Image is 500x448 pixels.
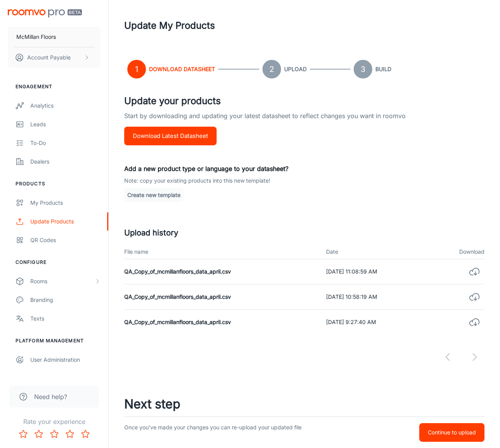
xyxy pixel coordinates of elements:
div: Rooms [30,277,94,286]
p: Note: copy your existing products into this new template! [124,176,484,185]
button: Account Payable [8,47,101,68]
h5: Upload history [124,227,484,239]
td: [DATE] 11:08:59 AM [320,259,430,284]
div: QR Codes [30,236,101,244]
div: Texts [30,314,101,323]
td: [DATE] 9:27:40 AM [320,310,430,335]
button: Continue to upload [419,423,484,442]
p: Start by downloading and updating your latest datasheet to reflect changes you want in roomvo [124,111,484,127]
button: Rate 3 star [47,426,62,442]
p: Account Payable [27,53,71,62]
img: Roomvo PRO Beta [8,9,82,17]
button: McMillan Floors [8,27,101,47]
td: QA_Copy_of_mcmillanfloors_data_april.csv [124,259,320,284]
button: Rate 5 star [78,426,93,442]
button: Rate 2 star [31,426,47,442]
td: QA_Copy_of_mcmillanfloors_data_april.csv [124,284,320,310]
span: Need help? [34,392,67,401]
div: Dealers [30,157,101,166]
div: Analytics [30,101,101,110]
text: 1 [135,64,138,74]
text: 3 [361,64,365,74]
button: Download Latest Datasheet [124,127,217,145]
div: Branding [30,296,101,304]
td: [DATE] 10:58:19 AM [320,284,430,310]
h6: Upload [284,65,307,73]
p: Add a new product type or language to your datasheet? [124,164,484,173]
th: File name [124,245,320,259]
p: Rate your experience [6,417,102,426]
h3: Next step [124,395,484,413]
div: User Administration [30,356,101,364]
h1: Update My Products [124,19,215,33]
div: My Products [30,199,101,207]
div: To-do [30,139,101,147]
p: McMillan Floors [16,33,56,41]
h6: Download Datasheet [149,65,215,73]
button: Rate 1 star [16,426,31,442]
text: 2 [269,64,274,74]
button: Rate 4 star [62,426,78,442]
h6: Build [375,65,391,73]
button: Create new template [124,188,184,202]
h4: Update your products [124,94,484,108]
th: Date [320,245,430,259]
div: Leads [30,120,101,129]
p: Continue to upload [428,428,476,437]
td: QA_Copy_of_mcmillanfloors_data_april.csv [124,310,320,335]
th: Download [430,245,484,259]
p: Once you've made your changes you can re-upload your updated file [124,423,358,442]
div: Update Products [30,217,101,226]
